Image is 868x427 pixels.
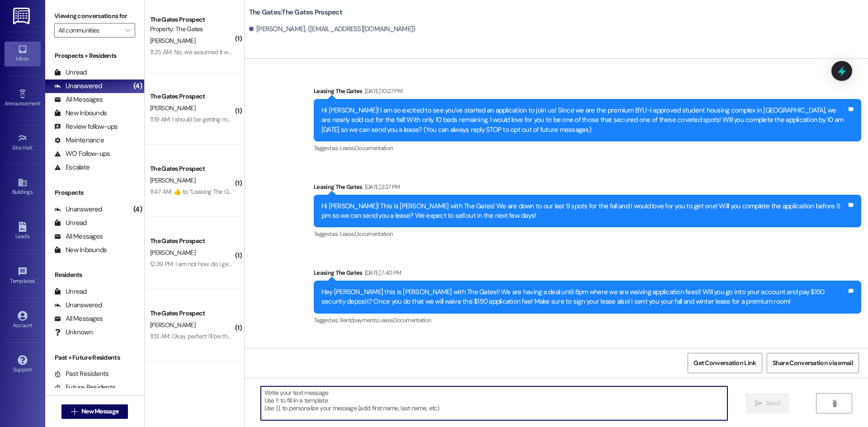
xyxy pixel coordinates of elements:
[35,277,36,283] span: •
[340,316,378,324] span: Rent/payments ,
[54,108,107,118] div: New Inbounds
[831,400,838,407] i: 
[150,321,195,329] span: [PERSON_NAME]
[71,408,78,415] i: 
[745,393,789,413] button: Send
[54,383,115,392] div: Future Residents
[773,358,853,368] span: Share Conversation via email
[58,23,121,38] input: All communities
[81,407,118,416] span: New Message
[150,48,336,56] div: 11:25 AM: No, we assumed it would've been caught before we moved in
[40,99,42,105] span: •
[61,404,128,419] button: New Message
[5,175,41,199] a: Buildings
[363,86,402,96] div: [DATE] 10:27 PM
[54,328,93,337] div: Unknown
[393,316,431,324] span: Documentation
[150,24,234,34] div: Property: The Gates
[363,182,400,192] div: [DATE] 2:27 PM
[5,42,41,66] a: Inbox
[54,95,103,104] div: All Messages
[54,232,103,241] div: All Messages
[45,51,144,61] div: Prospects + Residents
[150,249,195,257] span: [PERSON_NAME]
[54,245,107,255] div: New Inbounds
[54,314,103,324] div: All Messages
[150,236,234,246] div: The Gates Prospect
[314,141,861,155] div: Tagged as:
[321,106,847,135] div: Hi [PERSON_NAME]! I am so excited to see you've started an application to join us! Since we are t...
[378,316,393,324] span: Lease ,
[355,144,393,152] span: Documentation
[131,202,144,216] div: (4)
[150,332,266,340] div: 11:13 AM: Okay perfect I'll be there in a minute
[150,260,250,268] div: 12:39 PM: I am not how do i get on that
[5,264,41,288] a: Templates •
[340,144,355,152] span: Lease ,
[766,399,780,408] span: Send
[693,358,756,368] span: Get Conversation Link
[54,205,102,214] div: Unanswered
[150,309,234,318] div: The Gates Prospect
[150,176,195,184] span: [PERSON_NAME]
[5,352,41,377] a: Support
[321,202,847,221] div: Hi [PERSON_NAME]! This is [PERSON_NAME] with The Gates! We are down to our last 9 spots for the f...
[45,270,144,280] div: Residents
[54,136,104,145] div: Maintenance
[54,9,135,23] label: Viewing conversations for
[314,314,861,327] div: Tagged as:
[314,182,861,195] div: Leasing The Gates
[150,104,195,112] span: [PERSON_NAME]
[755,400,762,407] i: 
[45,353,144,362] div: Past + Future Residents
[688,353,762,373] button: Get Conversation Link
[131,79,144,93] div: (4)
[314,268,861,281] div: Leasing The Gates
[314,227,861,240] div: Tagged as:
[54,163,90,172] div: Escalate
[150,164,234,174] div: The Gates Prospect
[54,122,118,131] div: Review follow-ups
[5,308,41,333] a: Account
[54,149,110,159] div: WO Follow-ups
[363,268,401,277] div: [DATE] 7:40 PM
[355,230,393,238] span: Documentation
[54,369,109,379] div: Past Residents
[33,143,34,150] span: •
[321,287,847,307] div: Hey [PERSON_NAME] this is [PERSON_NAME] with The Gates!! We are having a deal until 8pm where we ...
[125,27,130,34] i: 
[54,300,102,310] div: Unanswered
[767,353,859,373] button: Share Conversation via email
[150,15,234,24] div: The Gates Prospect
[150,115,676,123] div: 11:19 AM: I should be getting my application done by the end of this week! I just currently don't...
[5,219,41,244] a: Leads
[340,230,355,238] span: Lease ,
[249,24,415,34] div: [PERSON_NAME]. ([EMAIL_ADDRESS][DOMAIN_NAME])
[45,188,144,197] div: Prospects
[54,287,87,296] div: Unread
[249,8,342,17] b: The Gates: The Gates Prospect
[5,131,41,155] a: Site Visit •
[150,188,314,196] div: 11:47 AM: ​👍​ to “ Leasing The Gates (The Gates): Sounds good! ”
[150,92,234,101] div: The Gates Prospect
[314,86,861,99] div: Leasing The Gates
[13,8,32,24] img: ResiDesk Logo
[150,37,195,45] span: [PERSON_NAME]
[54,81,102,91] div: Unanswered
[54,68,87,77] div: Unread
[54,218,87,228] div: Unread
